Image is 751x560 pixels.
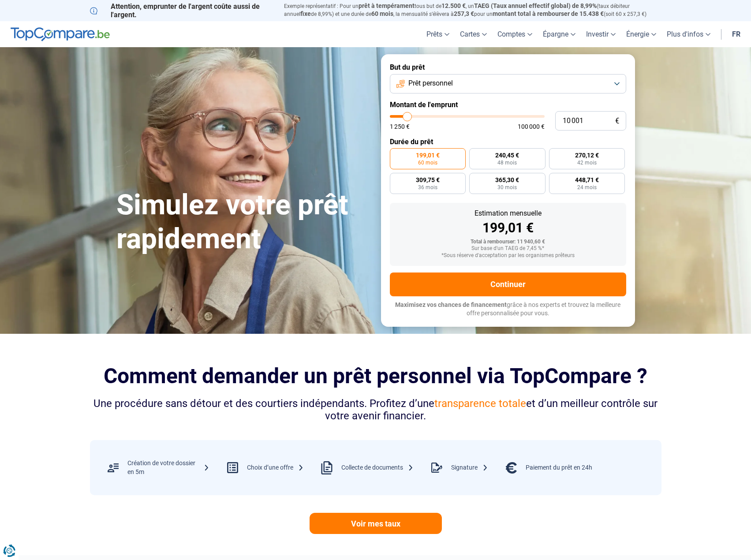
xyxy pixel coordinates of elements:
[359,2,415,9] span: prêt à tempérament
[577,185,597,190] span: 24 mois
[397,210,619,217] div: Estimation mensuelle
[127,459,209,476] div: Création de votre dossier en 5m
[390,123,410,130] span: 1 250 €
[615,117,619,125] span: €
[390,138,626,146] label: Durée du prêt
[577,160,597,165] span: 42 mois
[661,21,716,47] a: Plus d'infos
[526,463,592,472] div: Paiement du prêt en 24h
[397,246,619,252] div: Sur base d'un TAEG de 7,45 %*
[390,273,626,296] button: Continuer
[441,2,466,9] span: 12.500 €
[90,2,273,19] p: Attention, emprunter de l'argent coûte aussi de l'argent.
[408,78,453,88] span: Prêt personnel
[247,463,304,472] div: Choix d’une offre
[310,513,442,534] a: Voir mes taux
[454,10,474,17] span: 257,3 €
[390,74,626,93] button: Prêt personnel
[474,2,597,9] span: TAEG (Taux annuel effectif global) de 8,99%
[300,10,311,17] span: fixe
[390,63,626,71] label: But du prêt
[538,21,581,47] a: Épargne
[621,21,661,47] a: Énergie
[493,10,604,17] span: montant total à rembourser de 15.438 €
[395,301,507,308] span: Maximisez vos chances de financement
[390,301,626,318] p: grâce à nos experts et trouvez la meilleure offre personnalisée pour vous.
[416,177,440,183] span: 309,75 €
[371,10,393,17] span: 60 mois
[497,160,517,165] span: 48 mois
[416,152,440,158] span: 199,01 €
[390,101,626,109] label: Montant de l'emprunt
[575,177,599,183] span: 448,71 €
[90,397,661,423] div: Une procédure sans détour et des courtiers indépendants. Profitez d’une et d’un meilleur contrôle...
[341,463,414,472] div: Collecte de documents
[284,2,661,18] p: Exemple représentatif : Pour un tous but de , un (taux débiteur annuel de 8,99%) et une durée de ...
[90,364,661,388] h2: Comment demander un prêt personnel via TopCompare ?
[497,185,517,190] span: 30 mois
[116,188,370,256] h1: Simulez votre prêt rapidement
[575,152,599,158] span: 270,12 €
[397,221,619,235] div: 199,01 €
[495,177,519,183] span: 365,30 €
[451,463,488,472] div: Signature
[518,123,545,130] span: 100 000 €
[495,152,519,158] span: 240,45 €
[581,21,621,47] a: Investir
[418,185,437,190] span: 36 mois
[455,21,492,47] a: Cartes
[418,160,437,165] span: 60 mois
[11,27,110,41] img: TopCompare
[492,21,538,47] a: Comptes
[397,253,619,259] div: *Sous réserve d'acceptation par les organismes prêteurs
[727,21,746,47] a: fr
[421,21,455,47] a: Prêts
[434,397,526,410] span: transparence totale
[397,239,619,245] div: Total à rembourser: 11 940,60 €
